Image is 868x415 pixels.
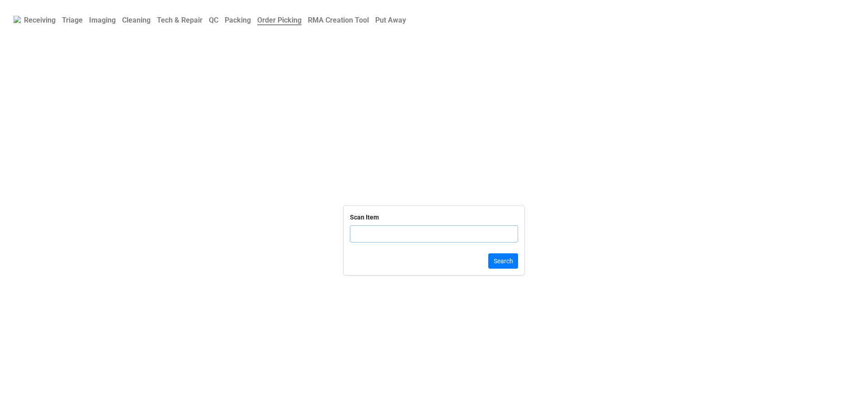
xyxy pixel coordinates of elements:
a: Triage [59,11,86,29]
button: Search [488,253,518,269]
a: Imaging [86,11,119,29]
a: Put Away [372,11,409,29]
b: Order Picking [257,16,302,25]
a: Tech & Repair [154,11,206,29]
b: Cleaning [122,16,151,24]
a: RMA Creation Tool [305,11,372,29]
a: Order Picking [254,11,305,29]
a: Receiving [21,11,59,29]
img: RexiLogo.png [14,16,21,23]
div: Scan Item [350,212,379,222]
a: Cleaning [119,11,154,29]
b: Put Away [375,16,406,24]
b: Tech & Repair [157,16,203,24]
b: RMA Creation Tool [308,16,369,24]
a: Packing [222,11,254,29]
b: Triage [62,16,83,24]
b: Packing [225,16,251,24]
b: Imaging [89,16,116,24]
b: Receiving [24,16,56,24]
b: QC [209,16,218,24]
a: QC [206,11,222,29]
